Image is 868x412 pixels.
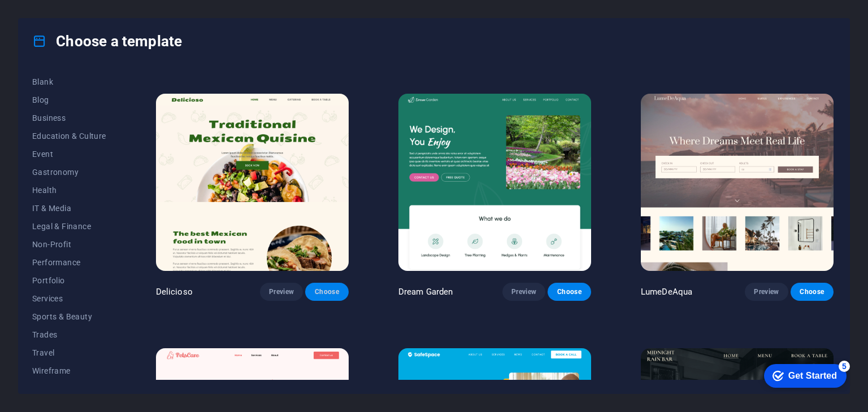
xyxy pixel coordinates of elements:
[156,94,349,271] img: Delicioso
[305,283,348,301] button: Choose
[32,91,106,109] button: Blog
[32,95,106,104] span: Blog
[32,235,106,253] button: Non-Profit
[32,199,106,217] button: IT & Media
[32,312,106,321] span: Sports & Beauty
[800,287,824,296] span: Choose
[84,2,95,14] div: 5
[32,240,106,249] span: Non-Profit
[9,6,92,29] div: Get Started 5 items remaining, 0% complete
[32,253,106,271] button: Performance
[32,330,106,339] span: Trades
[32,290,106,308] button: Services
[260,283,303,301] button: Preview
[32,109,106,127] button: Business
[32,32,182,50] h4: Choose a template
[791,283,834,301] button: Choose
[32,163,106,181] button: Gastronomy
[32,326,106,344] button: Trades
[32,362,106,380] button: Wireframe
[32,132,106,141] span: Education & Culture
[398,94,591,271] img: Dream Garden
[745,283,788,301] button: Preview
[32,145,106,163] button: Event
[398,286,453,297] p: Dream Garden
[548,283,591,301] button: Choose
[32,276,106,285] span: Portfolio
[502,283,545,301] button: Preview
[32,127,106,145] button: Education & Culture
[32,168,106,177] span: Gastronomy
[32,258,106,267] span: Performance
[511,287,536,296] span: Preview
[32,271,106,290] button: Portfolio
[32,308,106,326] button: Sports & Beauty
[314,287,339,296] span: Choose
[32,294,106,303] span: Services
[32,181,106,199] button: Health
[557,287,581,296] span: Choose
[32,222,106,231] span: Legal & Finance
[641,286,692,297] p: LumeDeAqua
[32,150,106,159] span: Event
[32,113,106,122] span: Business
[32,204,106,213] span: IT & Media
[156,286,193,297] p: Delicioso
[33,12,82,23] div: Get Started
[32,77,106,86] span: Blank
[269,287,294,296] span: Preview
[641,94,834,271] img: LumeDeAqua
[32,348,106,357] span: Travel
[32,344,106,362] button: Travel
[32,217,106,235] button: Legal & Finance
[32,366,106,375] span: Wireframe
[754,287,779,296] span: Preview
[32,73,106,91] button: Blank
[32,186,106,195] span: Health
